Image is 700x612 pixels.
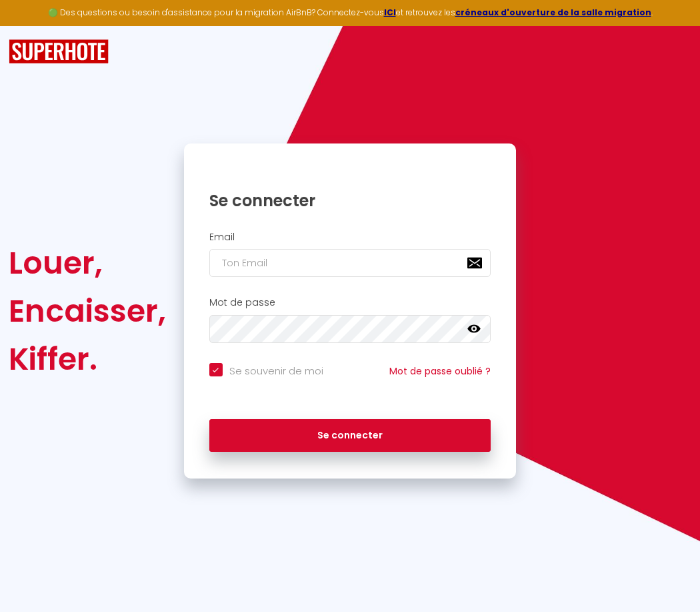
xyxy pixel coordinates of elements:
div: Encaisser, [9,287,166,335]
a: Mot de passe oublié ? [389,364,491,378]
h2: Mot de passe [209,297,491,308]
h1: Se connecter [209,190,491,211]
div: Louer, [9,239,166,287]
a: ICI [384,7,396,18]
a: créneaux d'ouverture de la salle migration [455,7,651,18]
div: Kiffer. [9,335,166,383]
img: SuperHote logo [9,39,109,64]
button: Se connecter [209,419,491,452]
h2: Email [209,232,491,243]
input: Ton Email [209,249,491,277]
